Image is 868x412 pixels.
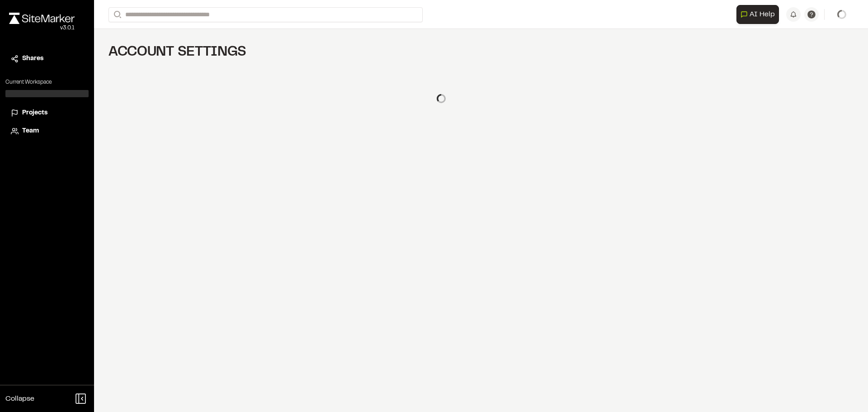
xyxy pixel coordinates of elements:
[9,13,75,24] img: rebrand.png
[11,54,83,64] a: Shares
[750,9,775,20] span: AI Help
[108,7,125,22] button: Search
[22,54,43,64] span: Shares
[11,126,83,136] a: Team
[11,108,83,118] a: Projects
[5,78,89,86] p: Current Workspace
[9,24,75,32] div: Oh geez...please don't...
[108,43,774,62] h1: Account Settings
[22,126,39,136] span: Team
[22,108,47,118] span: Projects
[5,393,34,404] span: Collapse
[736,5,779,24] button: Open AI Assistant
[736,5,783,24] div: Open AI Assistant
